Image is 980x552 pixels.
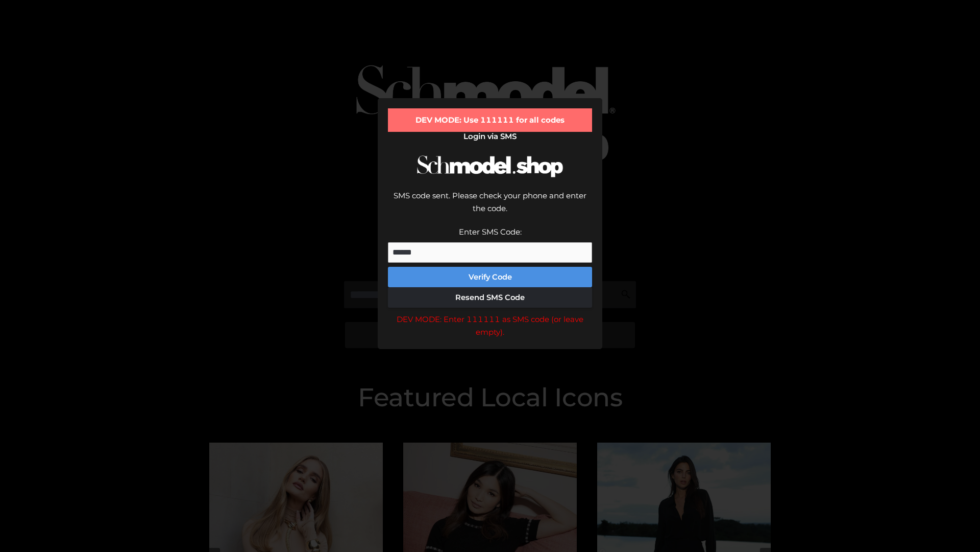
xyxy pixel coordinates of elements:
div: DEV MODE: Enter 111111 as SMS code (or leave empty). [388,313,592,339]
h2: Login via SMS [388,132,592,141]
div: SMS code sent. Please check your phone and enter the code. [388,189,592,225]
button: Resend SMS Code [388,287,592,308]
label: Enter SMS Code: [459,227,522,237]
div: DEV MODE: Use 111111 for all codes [388,108,592,132]
button: Verify Code [388,267,592,287]
img: Schmodel Logo [413,146,567,187]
